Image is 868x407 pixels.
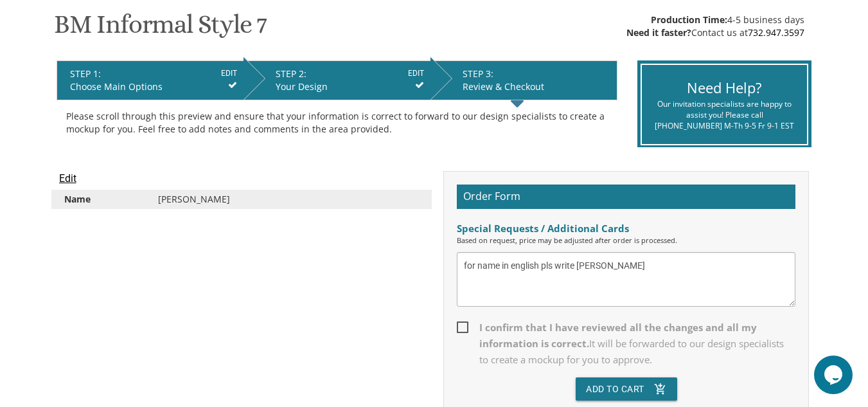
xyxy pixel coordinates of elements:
div: [PERSON_NAME] [148,193,429,206]
input: Edit [59,171,76,186]
div: Review & Checkout [463,80,610,93]
div: Special Requests / Additional Cards [457,222,795,235]
span: I confirm that I have reviewed all the changes and all my information is correct. [457,320,795,368]
i: add_shopping_cart [654,377,667,401]
iframe: chat widget [814,356,855,394]
span: Production Time: [651,14,727,26]
input: EDIT [221,68,237,79]
div: Choose Main Options [70,80,237,93]
div: Name [55,193,148,206]
button: Add To Cartadd_shopping_cart [576,377,677,401]
div: STEP 3: [463,68,610,80]
a: 732.947.3597 [748,26,804,39]
span: It will be forwarded to our design specialists to create a mockup for you to approve. [479,337,784,366]
h2: Order Form [457,185,795,209]
div: Your Design [276,80,424,93]
input: EDIT [408,68,424,79]
div: STEP 2: [276,68,424,80]
span: Need it faster? [626,26,691,39]
div: Based on request, price may be adjusted after order is processed. [457,235,795,246]
h1: BM Informal Style 7 [54,10,267,48]
div: Please scroll through this preview and ensure that your information is correct to forward to our ... [66,110,608,136]
div: 4-5 business days Contact us at [626,14,804,39]
div: Need Help? [651,78,797,98]
div: Our invitation specialists are happy to assist you! Please call [PHONE_NUMBER] M-Th 9-5 Fr 9-1 EST [651,98,797,131]
div: STEP 1: [70,68,237,80]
